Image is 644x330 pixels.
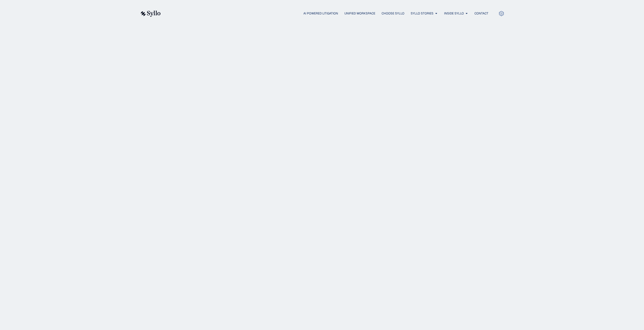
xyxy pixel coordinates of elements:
nav: Menu [171,11,488,16]
a: Contact [474,11,488,16]
a: Unified Workspace [344,11,375,16]
img: syllo [140,11,161,17]
a: Syllo Stories [411,11,433,16]
a: Inside Syllo [444,11,464,16]
div: Menu Toggle [171,11,488,16]
a: AI Powered Litigation [303,11,338,16]
a: Choose Syllo [382,11,404,16]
